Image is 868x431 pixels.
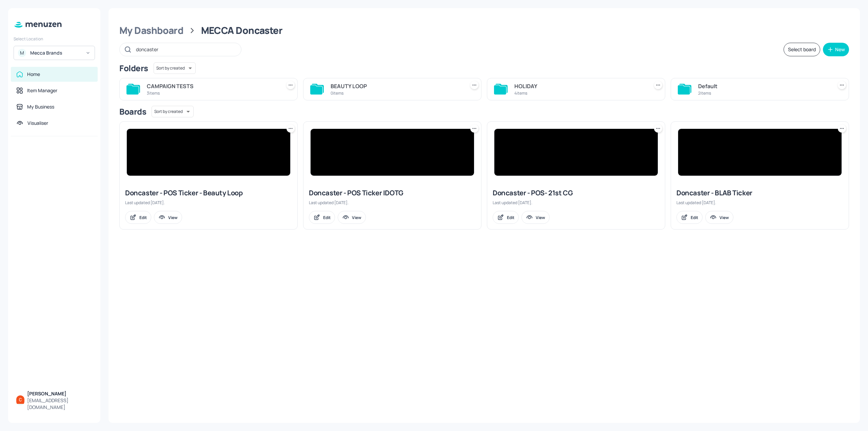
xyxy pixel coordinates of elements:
[678,129,842,176] img: 2024-10-14-1728879399502jrvqgw49nm7.jpeg
[147,82,278,90] div: CAMPAIGN TESTS
[125,200,292,205] div: Last updated [DATE].
[494,129,658,176] img: 2025-09-09-17573982796064env1vl6kmo.jpeg
[30,50,81,56] div: Mecca Brands
[835,47,845,52] div: New
[784,43,820,56] button: Select board
[676,188,843,198] div: Doncaster - BLAB Ticker
[119,63,148,74] div: Folders
[27,390,92,397] div: [PERSON_NAME]
[14,36,95,42] div: Select Location
[127,129,290,176] img: 2025-08-04-1754281598962dk6gglceirk.jpeg
[168,215,178,220] div: View
[119,24,183,37] div: My Dashboard
[27,103,54,110] div: My Business
[154,61,196,75] div: Sort by created
[698,90,830,96] div: 2 items
[331,90,462,96] div: 0 items
[16,395,24,404] img: ACg8ocIFVkG-_miztZC6Oa3U0eVlU9DBrMuRQ6D_OiekxMnz=s96-c
[514,90,646,96] div: 4 items
[507,215,514,220] div: Edit
[18,49,26,57] div: M
[719,215,729,220] div: View
[823,43,849,56] button: New
[139,215,147,220] div: Edit
[27,87,57,94] div: Item Manager
[311,129,474,176] img: 2025-07-08-17519347594536ikuzzqjpdr.jpeg
[201,24,283,37] div: MECCA Doncaster
[514,82,646,90] div: HOLIDAY
[27,120,48,126] div: Visualiser
[323,215,331,220] div: Edit
[331,82,462,90] div: BEAUTY LOOP
[352,215,361,220] div: View
[27,71,40,78] div: Home
[493,200,659,205] div: Last updated [DATE].
[119,106,146,117] div: Boards
[676,200,843,205] div: Last updated [DATE].
[309,200,476,205] div: Last updated [DATE].
[136,44,234,54] input: Search in Menuzen
[698,82,830,90] div: Default
[691,215,698,220] div: Edit
[27,397,92,411] div: [EMAIL_ADDRESS][DOMAIN_NAME]
[493,188,659,198] div: Doncaster - POS- 21st CG
[125,188,292,198] div: Doncaster - POS Ticker - Beauty Loop
[147,90,278,96] div: 3 items
[536,215,545,220] div: View
[152,105,194,118] div: Sort by created
[309,188,476,198] div: Doncaster - POS Ticker IDOTG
